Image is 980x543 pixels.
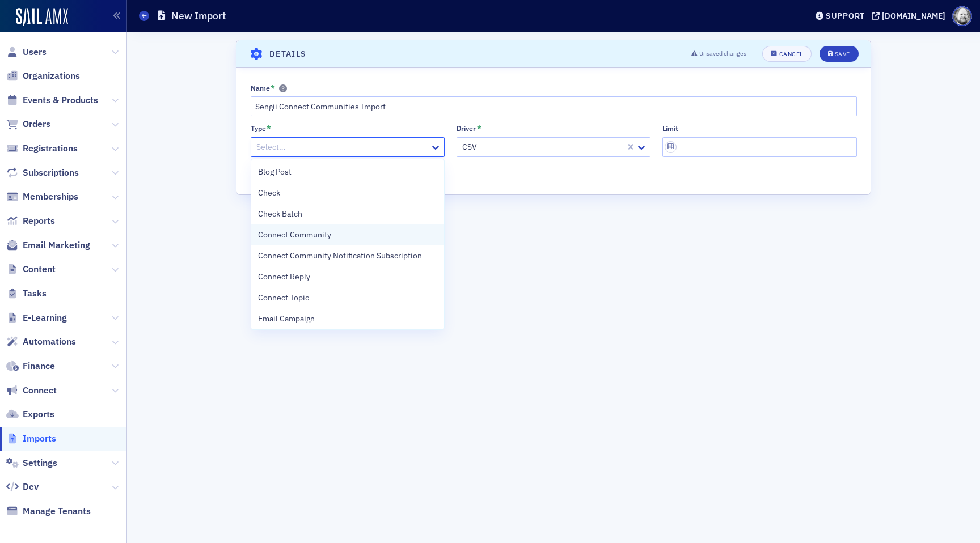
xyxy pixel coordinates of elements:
[258,166,292,178] span: Blog Post
[23,263,56,275] span: Content
[6,118,50,130] a: Orders
[23,457,57,469] span: Settings
[762,46,811,62] button: Cancel
[23,408,54,421] span: Exports
[6,142,78,155] a: Registrations
[23,215,55,227] span: Reports
[23,70,80,82] span: Organizations
[23,481,39,493] span: Dev
[6,481,39,493] a: Dev
[6,457,57,469] a: Settings
[23,118,50,130] span: Orders
[258,229,331,241] span: Connect Community
[6,215,55,227] a: Reports
[258,187,280,199] span: Check
[6,263,56,275] a: Content
[779,51,803,57] div: Cancel
[23,239,90,252] span: Email Marketing
[23,432,56,445] span: Imports
[23,167,79,179] span: Subscriptions
[16,8,68,26] img: SailAMX
[23,94,98,107] span: Events & Products
[6,360,55,372] a: Finance
[952,6,972,26] span: Profile
[23,142,78,155] span: Registrations
[258,250,422,262] span: Connect Community Notification Subscription
[6,312,67,324] a: E-Learning
[882,11,945,21] div: [DOMAIN_NAME]
[258,313,315,325] span: Email Campaign
[6,94,98,107] a: Events & Products
[23,190,78,203] span: Memberships
[6,432,56,445] a: Imports
[258,292,309,304] span: Connect Topic
[477,124,481,132] abbr: This field is required
[23,287,47,300] span: Tasks
[6,70,80,82] a: Organizations
[699,49,746,58] span: Unsaved changes
[820,46,859,62] button: Save
[6,336,76,348] a: Automations
[271,84,275,92] abbr: This field is required
[23,312,67,324] span: E-Learning
[269,48,307,60] h4: Details
[835,51,850,57] div: Save
[6,239,90,252] a: Email Marketing
[6,46,47,58] a: Users
[267,124,271,132] abbr: This field is required
[826,11,865,21] div: Support
[6,287,47,300] a: Tasks
[457,124,476,133] div: Driver
[251,84,270,92] div: Name
[662,124,678,133] div: Limit
[6,190,78,203] a: Memberships
[23,336,76,348] span: Automations
[23,360,55,372] span: Finance
[6,167,79,179] a: Subscriptions
[258,271,310,283] span: Connect Reply
[872,12,949,20] button: [DOMAIN_NAME]
[23,46,47,58] span: Users
[251,124,266,133] div: Type
[6,408,54,421] a: Exports
[171,9,226,23] h1: New Import
[6,384,57,397] a: Connect
[258,208,302,220] span: Check Batch
[23,505,91,517] span: Manage Tenants
[6,505,91,517] a: Manage Tenants
[23,384,57,397] span: Connect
